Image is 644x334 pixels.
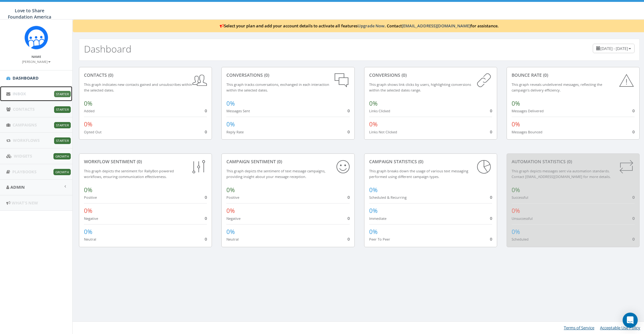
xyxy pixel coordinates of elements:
[490,215,492,221] span: 0
[369,120,378,128] span: 0%
[632,129,635,135] span: 0
[512,120,520,128] span: 0%
[22,59,51,64] small: [PERSON_NAME]
[54,137,71,144] span: Starter
[205,194,207,200] span: 0
[632,215,635,221] span: 0
[369,99,378,108] span: 0%
[54,106,71,113] span: Starter
[512,159,635,165] div: Automation Statistics
[512,216,533,221] small: Unsuccessful
[369,130,397,134] small: Links Not Clicked
[226,99,235,108] span: 0%
[25,26,48,49] img: Rally_Corp_Icon.png
[347,215,350,221] span: 0
[84,44,131,54] h2: Dashboard
[84,109,95,113] small: Added
[84,186,92,194] span: 0%
[226,216,241,221] small: Negative
[623,313,638,328] div: Open Intercom Messenger
[369,72,492,78] div: conversions
[136,159,142,164] span: (0)
[84,195,97,200] small: Positive
[564,325,594,331] a: Terms of Service
[347,194,350,200] span: 0
[512,186,520,194] span: 0%
[512,99,520,108] span: 0%
[8,8,51,20] span: Love to Share Foundation America
[512,169,611,179] small: This graph depicts messages sent via automation standards. Contact [EMAIL_ADDRESS][DOMAIN_NAME] f...
[84,216,98,221] small: Negative
[600,46,628,51] span: [DATE] - [DATE]
[226,130,244,134] small: Reply Rate
[369,186,378,194] span: 0%
[84,99,92,108] span: 0%
[369,228,378,236] span: 0%
[205,236,207,242] span: 0
[369,216,386,221] small: Immediate
[347,108,350,114] span: 0
[490,236,492,242] span: 0
[402,23,470,29] a: [EMAIL_ADDRESS][DOMAIN_NAME]
[84,130,102,134] small: Opted Out
[226,82,329,93] small: This graph tracks conversations, exchanged in each interaction within the selected dates.
[54,91,71,97] span: Starter
[84,207,92,215] span: 0%
[54,122,71,128] span: Starter
[226,237,239,242] small: Neutral
[226,207,235,215] span: 0%
[369,195,407,200] small: Scheduled & Recurring
[566,159,572,164] span: (0)
[53,169,71,175] span: Growth
[512,207,520,215] span: 0%
[417,159,423,164] span: (0)
[512,195,528,200] small: Successful
[512,72,635,78] div: Bounce Rate
[490,129,492,135] span: 0
[512,228,520,236] span: 0%
[600,325,640,331] a: Acceptable Use Policy
[512,82,602,93] small: This graph reveals undelivered messages, reflecting the campaign's delivery efficiency.
[226,169,325,179] small: This graph depicts the sentiment of text message campaigns, providing insight about your message ...
[84,82,192,93] small: This graph indicates new contacts gained and unsubscribes within the selected dates.
[226,195,239,200] small: Positive
[369,237,390,242] small: Peer To Peer
[226,186,235,194] span: 0%
[632,108,635,114] span: 0
[226,72,349,78] div: conversations
[84,169,174,179] small: This graph depicts the sentiment for RallyBot-powered workflows, ensuring communication effective...
[205,129,207,135] span: 0
[542,72,548,78] span: (0)
[358,23,385,29] a: Upgrade Now
[276,159,282,164] span: (0)
[347,236,350,242] span: 0
[490,194,492,200] span: 0
[226,228,235,236] span: 0%
[632,194,635,200] span: 0
[512,130,542,134] small: Messages Bounced
[226,159,349,165] div: Campaign Sentiment
[84,159,207,165] div: Workflow Sentiment
[369,207,378,215] span: 0%
[10,184,25,190] span: Admin
[84,237,96,242] small: Neutral
[226,120,235,128] span: 0%
[369,109,390,113] small: Links Clicked
[347,129,350,135] span: 0
[369,82,471,93] small: This graph shows link clicks by users, highlighting conversions within the selected dates range.
[369,169,468,179] small: This graph breaks down the usage of various text messaging performed using different campaign types.
[107,72,113,78] span: (0)
[84,72,207,78] div: contacts
[53,153,71,159] span: Growth
[205,108,207,114] span: 0
[632,236,635,242] span: 0
[13,75,39,81] span: Dashboard
[512,109,544,113] small: Messages Delivered
[400,72,407,78] span: (0)
[226,109,250,113] small: Messages Sent
[512,237,529,242] small: Scheduled
[369,159,492,165] div: Campaign Statistics
[205,215,207,221] span: 0
[490,108,492,114] span: 0
[22,58,51,64] a: [PERSON_NAME]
